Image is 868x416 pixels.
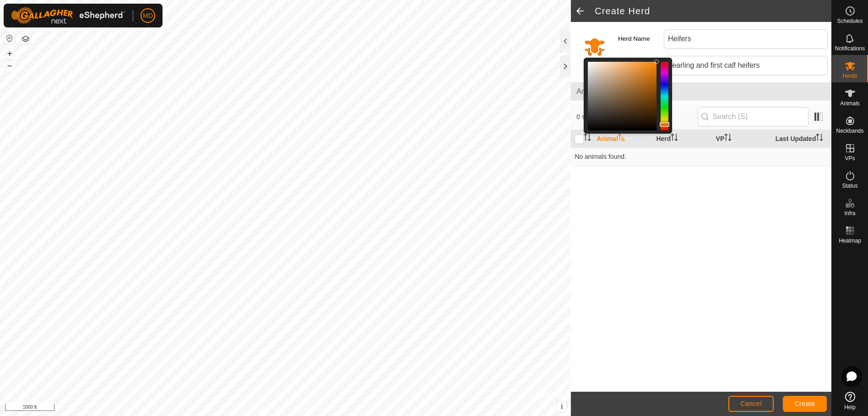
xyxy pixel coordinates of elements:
[844,211,855,216] span: Infra
[618,135,625,142] p-sorticon: Activate to sort
[740,400,762,407] span: Cancel
[4,48,15,59] button: +
[816,135,823,142] p-sorticon: Activate to sort
[840,101,860,106] span: Animals
[835,46,865,51] span: Notifications
[250,404,284,412] a: Privacy Policy
[593,130,652,148] th: Animal
[576,86,826,97] span: Animals
[837,18,863,24] span: Schedules
[783,396,827,412] button: Create
[724,135,732,142] p-sorticon: Activate to sort
[772,130,831,148] th: Last Updated
[576,112,697,122] span: 0 selected of 0
[561,403,563,411] span: i
[4,60,15,71] button: –
[832,388,868,414] a: Help
[698,107,808,126] input: Search (S)
[712,130,772,148] th: VP
[294,404,321,412] a: Contact Us
[11,7,125,24] img: Gallagher Logo
[728,396,774,412] button: Cancel
[652,130,712,148] th: Herd
[844,405,856,410] span: Help
[618,29,664,49] label: Herd Name
[595,5,831,16] h2: Create Herd
[143,11,153,21] span: MD
[795,400,815,407] span: Create
[839,238,861,243] span: Heatmap
[671,135,678,142] p-sorticon: Activate to sort
[842,73,857,79] span: Herds
[584,135,591,142] p-sorticon: Activate to sort
[845,156,855,161] span: VPs
[571,147,831,166] td: No animals found.
[557,402,567,412] button: i
[4,33,15,44] button: Reset Map
[20,33,31,44] button: Map Layers
[836,128,863,134] span: Neckbands
[618,56,664,75] label: Description
[842,183,857,189] span: Status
